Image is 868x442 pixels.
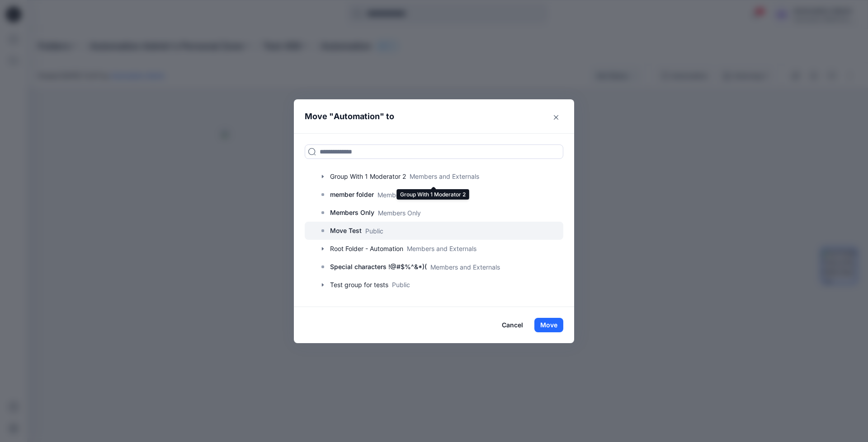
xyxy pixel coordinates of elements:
p: Move Test [330,225,362,236]
p: Members Only [378,208,421,218]
button: Move [534,318,563,332]
p: Special characters !@#$%^&*)( [330,261,427,272]
button: Cancel [496,318,529,332]
p: Members Only [377,190,420,200]
p: Members Only [330,207,374,218]
header: Move " " to [294,99,560,134]
p: Automation [334,110,380,123]
p: Members and Externals [430,262,500,272]
button: Close [549,110,563,125]
p: Public [365,226,383,236]
p: member folder [330,189,374,200]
